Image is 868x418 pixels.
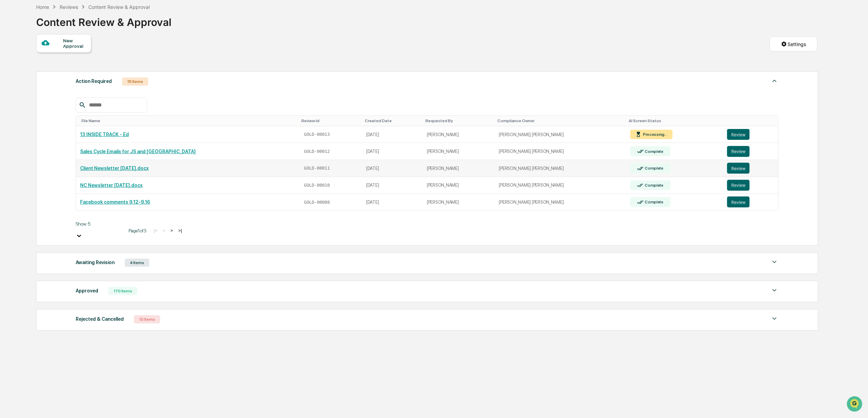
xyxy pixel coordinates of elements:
div: Complete [644,149,664,154]
a: 🔎Data Lookup [4,97,46,109]
td: [PERSON_NAME] [423,143,495,160]
div: Reviews [60,4,78,10]
td: [PERSON_NAME] [PERSON_NAME] [495,143,626,160]
td: [PERSON_NAME] [423,126,495,143]
div: 🔎 [7,100,12,105]
div: Start new chat [23,53,112,59]
td: [PERSON_NAME] [PERSON_NAME] [495,177,626,194]
button: Review [727,146,750,157]
a: Sales Cycle Emails for JS and [GEOGRAPHIC_DATA] [80,149,196,154]
div: Toggle SortBy [365,118,420,123]
span: GOLD-00012 [304,149,330,154]
a: 🖐️Preclearance [4,84,47,96]
div: Toggle SortBy [425,118,492,123]
button: Review [727,129,750,140]
div: New Approval [63,38,86,49]
div: 🗄️ [49,87,55,92]
a: Review [727,197,774,207]
a: Review [727,163,774,174]
button: |< [152,228,160,233]
div: 10 Items [134,315,160,323]
td: [PERSON_NAME] [423,177,495,194]
div: 170 Items [108,287,137,295]
td: [DATE] [362,177,423,194]
a: Review [727,180,774,191]
div: Content Review & Approval [36,11,171,28]
td: [DATE] [362,143,423,160]
td: [PERSON_NAME] [PERSON_NAME] [495,126,626,143]
a: Client Newsletter [DATE].docx [80,165,149,171]
div: Toggle SortBy [729,118,776,123]
div: We're available if you need us! [23,59,86,65]
div: Home [36,4,49,10]
div: Awaiting Revision [76,258,115,267]
a: 13 INSIDE TRACK - Ed [80,132,129,137]
span: GOLD-00008 [304,200,330,205]
td: [PERSON_NAME] [423,194,495,211]
button: Review [727,197,750,207]
a: Review [727,129,774,140]
div: Processing... [642,132,668,137]
span: Data Lookup [14,99,43,106]
button: Review [727,180,750,191]
span: GOLD-00011 [304,165,330,171]
img: 1746055101610-c473b297-6a78-478c-a979-82029cc54cd1 [7,53,19,65]
td: [DATE] [362,126,423,143]
a: Facebook comments 9.12-9.16 [80,199,150,205]
button: > [168,228,175,233]
div: 🖐️ [7,87,12,92]
td: [PERSON_NAME] [423,160,495,177]
img: caret [770,315,779,323]
a: Powered byPylon [48,116,83,121]
div: Complete [644,166,664,171]
td: [PERSON_NAME] [PERSON_NAME] [495,194,626,211]
div: Rejected & Cancelled [76,315,124,323]
div: Toggle SortBy [498,118,624,123]
div: Complete [644,183,664,188]
button: < [161,228,167,233]
div: Toggle SortBy [81,118,296,123]
div: 15 Items [122,77,148,86]
img: caret [770,286,779,294]
span: GOLD-00013 [304,132,330,137]
button: >| [176,228,184,233]
div: Complete [644,200,664,204]
div: Show 5 [76,221,123,227]
img: caret [770,77,779,85]
iframe: Open customer support [846,395,865,414]
p: How can we help? [7,15,124,26]
span: Page 1 of 3 [129,228,147,233]
span: Pylon [68,116,83,121]
span: Attestations [56,86,85,93]
td: [PERSON_NAME] [PERSON_NAME] [495,160,626,177]
a: NC Newsletter [DATE].docx [80,183,143,188]
button: Review [727,163,750,174]
img: caret [770,258,779,266]
span: GOLD-00010 [304,183,330,188]
div: 4 Items [125,259,149,267]
div: Approved [76,286,98,295]
td: [DATE] [362,160,423,177]
button: Settings [770,37,818,52]
td: [DATE] [362,194,423,211]
span: Preclearance [14,86,44,93]
div: Content Review & Approval [88,4,150,10]
a: 🗄️Attestations [47,84,87,96]
div: Action Required [76,77,112,86]
div: Toggle SortBy [301,118,359,123]
a: Review [727,146,774,157]
button: Start new chat [116,55,124,63]
div: Toggle SortBy [629,118,721,123]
